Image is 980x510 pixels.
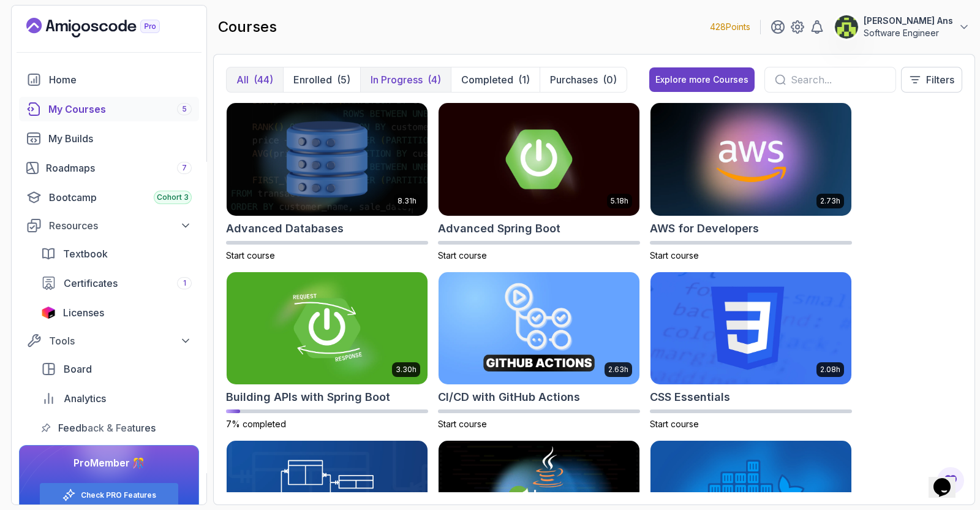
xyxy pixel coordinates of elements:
[236,72,249,87] p: All
[227,103,428,216] img: Advanced Databases card
[293,72,332,87] p: Enrolled
[650,272,851,385] img: CSS Essentials card
[19,185,199,210] a: bootcamp
[34,386,199,411] a: analytics
[34,242,199,266] a: textbook
[227,67,283,92] button: All(44)
[41,306,56,319] img: jetbrains icon
[64,362,92,376] span: Board
[226,419,286,429] span: 7% completed
[655,74,748,86] div: Explore more Courses
[461,72,513,87] p: Completed
[34,271,199,295] a: certificates
[834,15,970,39] button: user profile image[PERSON_NAME] AnsSoftware Engineer
[371,72,423,87] p: In Progress
[48,131,192,146] div: My Builds
[540,67,627,92] button: Purchases(0)
[428,72,441,87] div: (4)
[226,389,390,406] h2: Building APIs with Spring Boot
[398,196,417,206] p: 8.31h
[19,97,199,121] a: courses
[182,104,187,114] span: 5
[611,196,628,206] p: 5.18h
[49,72,192,87] div: Home
[791,72,886,87] input: Search...
[650,220,759,237] h2: AWS for Developers
[439,103,639,216] img: Advanced Spring Boot card
[820,196,840,206] p: 2.73h
[49,218,192,233] div: Resources
[226,220,344,237] h2: Advanced Databases
[650,389,730,406] h2: CSS Essentials
[603,72,617,87] div: (0)
[550,72,598,87] p: Purchases
[34,416,199,440] a: feedback
[34,300,199,325] a: licenses
[608,365,628,375] p: 2.63h
[283,67,360,92] button: Enrolled(5)
[64,276,118,291] span: Certificates
[39,482,179,508] button: Check PRO Features
[438,419,487,429] span: Start course
[929,461,968,498] iframe: chat widget
[49,190,192,205] div: Bootcamp
[820,365,840,375] p: 2.08h
[650,419,699,429] span: Start course
[81,490,156,500] a: Check PRO Features
[518,72,530,87] div: (1)
[650,250,699,261] span: Start course
[26,18,188,37] a: Landing page
[182,163,187,173] span: 7
[58,421,156,435] span: Feedback & Features
[49,333,192,348] div: Tools
[226,272,428,431] a: Building APIs with Spring Boot card3.30hBuilding APIs with Spring Boot7% completed
[19,330,199,352] button: Tools
[19,215,199,237] button: Resources
[19,126,199,151] a: builds
[650,103,851,216] img: AWS for Developers card
[63,246,108,261] span: Textbook
[835,15,858,39] img: user profile image
[926,72,954,87] p: Filters
[337,72,350,87] div: (5)
[864,27,953,39] p: Software Engineer
[710,21,750,33] p: 428 Points
[438,389,580,406] h2: CI/CD with GitHub Actions
[226,250,275,261] span: Start course
[360,67,451,92] button: In Progress(4)
[439,272,639,385] img: CI/CD with GitHub Actions card
[438,220,560,237] h2: Advanced Spring Boot
[218,17,277,37] h2: courses
[649,67,755,92] button: Explore more Courses
[864,15,953,27] p: [PERSON_NAME] Ans
[438,250,487,261] span: Start course
[34,357,199,381] a: board
[19,67,199,92] a: home
[157,192,189,202] span: Cohort 3
[48,102,192,116] div: My Courses
[901,67,962,93] button: Filters
[64,391,106,406] span: Analytics
[19,156,199,180] a: roadmaps
[396,365,417,375] p: 3.30h
[183,278,186,288] span: 1
[254,72,273,87] div: (44)
[46,161,192,175] div: Roadmaps
[227,272,428,385] img: Building APIs with Spring Boot card
[451,67,540,92] button: Completed(1)
[63,305,104,320] span: Licenses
